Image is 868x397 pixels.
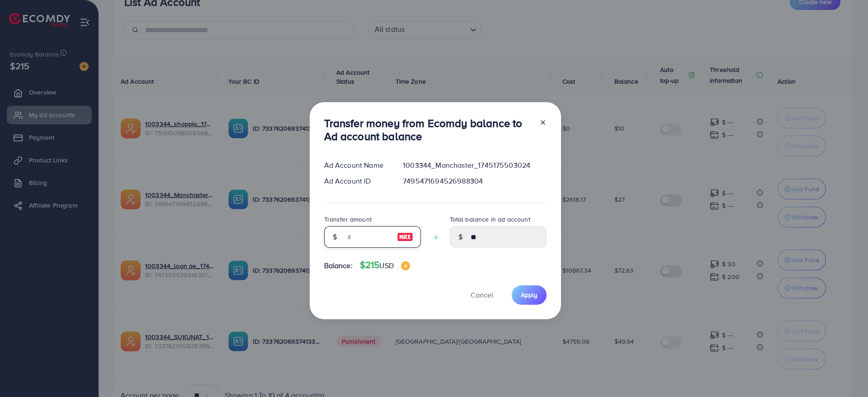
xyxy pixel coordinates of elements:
[401,261,410,270] img: image
[360,260,410,271] h4: $215
[396,160,553,170] div: 1003344_Manchaster_1745175503024
[459,285,505,305] button: Cancel
[396,176,553,186] div: 7495471694526988304
[324,215,372,224] label: Transfer amount
[521,290,538,299] span: Apply
[317,176,396,186] div: Ad Account ID
[450,215,530,224] label: Total balance in ad account
[830,356,861,390] iframe: Chat
[512,285,547,305] button: Apply
[317,160,396,170] div: Ad Account Name
[379,260,393,270] span: USD
[324,117,532,143] h3: Transfer money from Ecomdy balance to Ad account balance
[324,260,353,271] span: Balance:
[397,232,413,242] img: image
[471,290,493,300] span: Cancel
